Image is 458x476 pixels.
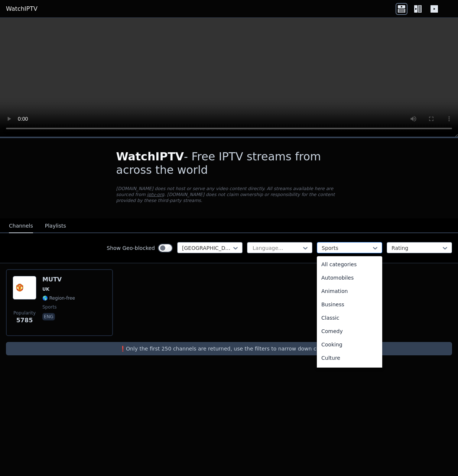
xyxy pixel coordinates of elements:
div: Animation [317,284,382,298]
span: 5785 [16,316,33,325]
div: Business [317,298,382,311]
span: Popularity [13,310,36,316]
button: Playlists [45,219,66,233]
button: Channels [9,219,33,233]
a: WatchIPTV [6,4,38,13]
p: eng [42,313,55,320]
span: sports [42,304,56,310]
div: Automobiles [317,271,382,284]
span: WatchIPTV [116,150,184,163]
label: Show Geo-blocked [107,244,155,252]
p: ❗️Only the first 250 channels are returned, use the filters to narrow down channels. [9,345,449,352]
p: [DOMAIN_NAME] does not host or serve any video content directly. All streams available here are s... [116,186,342,203]
span: 🌎 Region-free [42,295,75,301]
div: Cooking [317,338,382,351]
div: Culture [317,351,382,365]
div: All categories [317,258,382,271]
h6: MUTV [42,276,75,283]
div: Documentary [317,365,382,378]
div: Classic [317,311,382,325]
a: iptv-org [147,192,165,197]
span: UK [42,286,49,292]
img: MUTV [13,276,36,300]
h1: - Free IPTV streams from across the world [116,150,342,177]
div: Comedy [317,325,382,338]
